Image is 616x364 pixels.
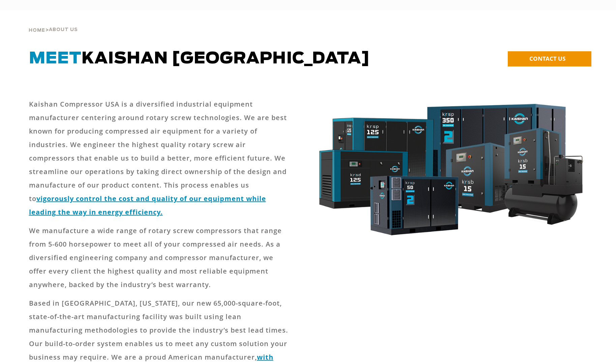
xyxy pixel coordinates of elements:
span: Home [29,28,45,33]
p: We manufacture a wide range of rotary screw compressors that range from 5-600 horsepower to meet ... [29,224,291,291]
a: Home [29,27,45,33]
a: vigorously control the cost and quality of our equipment while leading the way in energy efficiency. [29,194,266,217]
span: Meet [29,51,82,67]
img: krsb [312,97,588,247]
div: > [29,10,78,36]
a: CONTACT US [508,51,591,66]
span: Kaishan [GEOGRAPHIC_DATA] [29,51,370,67]
p: Kaishan Compressor USA is a diversified industrial equipment manufacturer centering around rotary... [29,97,291,219]
span: About Us [49,28,78,32]
span: CONTACT US [529,55,565,62]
